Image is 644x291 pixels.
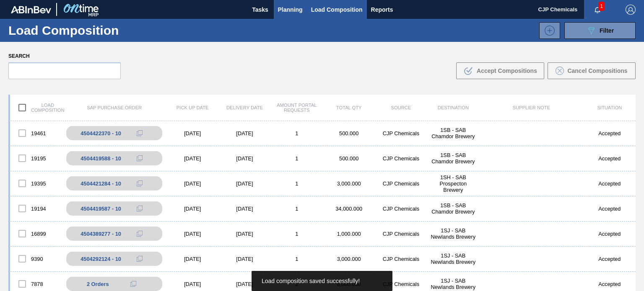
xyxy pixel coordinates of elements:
div: Accepted [584,231,636,237]
div: Delivery Date [218,105,270,110]
div: Copy [131,153,148,163]
div: 1,000.000 [323,231,375,237]
div: 4504421284 - 10 [80,180,121,187]
div: 19461 [10,124,62,142]
img: Logout [626,5,636,15]
div: [DATE] [166,130,218,136]
div: Accepted [584,155,636,162]
div: Amount Portal Requests [271,103,323,113]
div: [DATE] [218,231,270,237]
div: Copy [131,178,148,188]
div: 1 [271,256,323,262]
div: 1SB - SAB Chamdor Brewery [427,152,479,165]
div: 19395 [10,175,62,192]
div: 1 [271,155,323,162]
span: 1 [598,2,605,11]
div: Situation [584,105,636,110]
div: 3,000.000 [323,256,375,262]
button: Filter [564,22,636,39]
div: 1SH - SAB Prospecton Brewery [427,174,479,193]
span: Load Composition [311,5,363,15]
div: [DATE] [166,206,218,212]
span: Filter [600,27,614,34]
div: 16899 [10,225,62,242]
div: 34,000.000 [323,206,375,212]
div: 1SJ - SAB Newlands Brewery [427,227,479,240]
div: [DATE] [218,281,270,287]
div: Pick up Date [166,105,218,110]
span: Reports [371,5,393,15]
div: [DATE] [218,206,270,212]
div: SAP Purchase Order [62,105,166,110]
div: Source [375,105,427,110]
div: Copy [131,254,148,264]
div: Accepted [584,256,636,262]
div: 500.000 [323,130,375,136]
div: 3,000.000 [323,180,375,187]
span: Accept Compositions [477,67,537,74]
div: 4504419588 - 10 [80,155,121,162]
div: 1 [271,180,323,187]
button: Cancel Compositions [548,62,636,79]
h1: Load Composition [8,26,141,35]
div: CJP Chemicals [375,206,427,212]
div: New Load Composition [535,22,560,39]
div: [DATE] [166,281,218,287]
span: Planning [278,5,303,15]
div: CJP Chemicals [375,256,427,262]
div: Destination [427,105,479,110]
div: 1 [271,206,323,212]
div: [DATE] [218,130,270,136]
div: [DATE] [166,256,218,262]
div: Copy [125,279,142,289]
span: Tasks [251,5,270,15]
div: 1 [271,130,323,136]
div: 4504389277 - 10 [80,231,121,237]
div: 1SB - SAB Chamdor Brewery [427,127,479,139]
div: Accepted [584,180,636,187]
div: Supplier Note [479,105,584,110]
div: 1SB - SAB Chamdor Brewery [427,202,479,215]
div: CJP Chemicals [375,231,427,237]
span: 2 Orders [87,281,109,287]
div: [DATE] [218,155,270,162]
div: Copy [131,229,148,239]
div: [DATE] [218,256,270,262]
span: Cancel Compositions [567,67,627,74]
div: CJP Chemicals [375,281,427,287]
div: 1SJ - SAB Newlands Brewery [427,252,479,265]
div: 1 [271,231,323,237]
div: 1SJ - SAB Newlands Brewery [427,278,479,290]
button: Notifications [584,4,611,15]
div: CJP Chemicals [375,155,427,162]
div: [DATE] [166,231,218,237]
div: Accepted [584,281,636,287]
button: Accept Compositions [456,62,544,79]
label: Search [8,50,121,62]
div: Total Qty [323,105,375,110]
span: Load composition saved successfully! [262,278,360,284]
div: Load composition [10,99,62,116]
div: [DATE] [166,180,218,187]
img: TNhmsLtSVTkK8tSr43FrP2fwEKptu5GPRR3wAAAABJRU5ErkJggg== [11,6,51,13]
div: 4504422370 - 10 [80,130,121,136]
div: 4504419587 - 10 [80,206,121,212]
div: CJP Chemicals [375,180,427,187]
div: Copy [131,128,148,138]
div: [DATE] [166,155,218,162]
div: 19195 [10,149,62,167]
div: 19194 [10,200,62,217]
div: Copy [131,203,148,214]
div: CJP Chemicals [375,130,427,136]
div: [DATE] [218,180,270,187]
div: Accepted [584,206,636,212]
div: 4504292124 - 10 [80,256,121,262]
div: 500.000 [323,155,375,162]
div: 9390 [10,250,62,268]
div: Accepted [584,130,636,136]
